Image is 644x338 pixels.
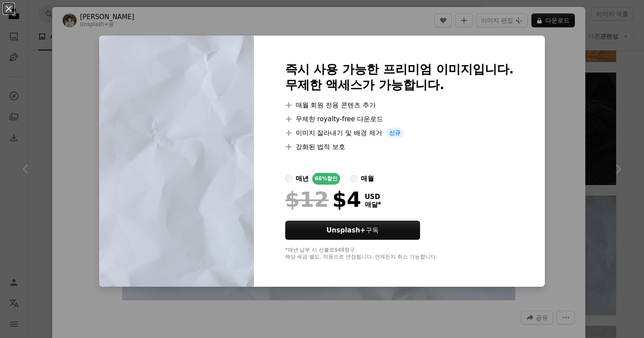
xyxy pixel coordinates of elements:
button: Unsplash+구독 [285,221,420,240]
div: $4 [285,188,361,211]
li: 무제한 royalty-free 다운로드 [285,114,514,124]
div: 매년 [296,173,309,184]
span: 신규 [386,128,404,138]
span: $12 [285,188,329,211]
div: *매년 납부 시 선불로 $48 청구 해당 세금 별도. 자동으로 연장됩니다. 언제든지 취소 가능합니다. [285,247,514,261]
div: 매월 [361,173,374,184]
h2: 즉시 사용 가능한 프리미엄 이미지입니다. 무제한 액세스가 가능합니다. [285,62,514,93]
strong: Unsplash+ [327,226,366,234]
li: 매월 회원 전용 콘텐츠 추가 [285,100,514,110]
div: 66% 할인 [312,173,340,185]
li: 강화된 법적 보호 [285,142,514,152]
img: premium_photo-1725294294620-c1f4c7259319 [99,36,254,287]
span: USD [365,193,381,201]
li: 이미지 잘라내기 및 배경 제거 [285,128,514,138]
input: 매월 [350,175,357,182]
input: 매년66%할인 [285,175,292,182]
